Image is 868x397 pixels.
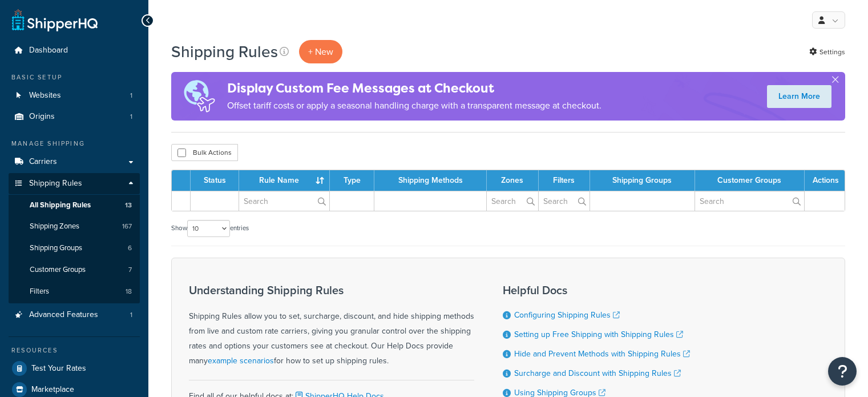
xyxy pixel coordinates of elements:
[514,309,620,321] a: Configuring Shipping Rules
[171,72,227,121] img: duties-banner-06bc72dcb5fe05cb3f9472aba00be2ae8eb53ab6f0d8bb03d382ba314ac3c341.png
[809,44,845,60] a: Settings
[9,173,140,194] a: Shipping Rules
[9,40,140,61] a: Dashboard
[171,220,249,237] label: Show entries
[128,243,132,253] span: 6
[9,304,140,326] li: Advanced Features
[9,281,140,302] li: Filters
[487,170,538,191] th: Zones
[299,40,342,63] p: + New
[30,287,49,296] span: Filters
[9,358,140,379] a: Test Your Rates
[29,46,68,55] span: Dashboard
[29,91,61,101] span: Websites
[514,367,681,379] a: Surcharge and Discount with Shipping Rules
[187,220,230,237] select: Showentries
[9,73,140,82] div: Basic Setup
[539,170,590,191] th: Filters
[30,222,79,231] span: Shipping Zones
[239,191,329,211] input: Search
[9,106,140,127] li: Origins
[29,112,55,122] span: Origins
[171,144,238,161] button: Bulk Actions
[29,179,82,189] span: Shipping Rules
[122,222,132,231] span: 167
[191,170,239,191] th: Status
[9,238,140,259] a: Shipping Groups 6
[126,287,132,296] span: 18
[9,195,140,216] li: All Shipping Rules
[208,355,274,367] a: example scenarios
[130,91,132,101] span: 1
[9,151,140,173] a: Carriers
[9,216,140,237] a: Shipping Zones 167
[31,385,74,395] span: Marketplace
[514,348,690,360] a: Hide and Prevent Methods with Shipping Rules
[12,9,98,31] a: ShipperHQ Home
[514,328,683,340] a: Setting up Free Shipping with Shipping Rules
[9,106,140,127] a: Origins 1
[9,173,140,303] li: Shipping Rules
[9,195,140,216] a: All Shipping Rules 13
[128,265,132,275] span: 7
[503,284,690,296] h3: Helpful Docs
[31,364,86,374] span: Test Your Rates
[189,284,474,368] div: Shipping Rules allow you to set, surcharge, discount, and hide shipping methods from live and cus...
[695,191,804,211] input: Search
[30,243,82,253] span: Shipping Groups
[590,170,695,191] th: Shipping Groups
[9,216,140,237] li: Shipping Zones
[227,98,601,114] p: Offset tariff costs or apply a seasonal handling charge with a transparent message at checkout.
[487,191,538,211] input: Search
[130,310,132,320] span: 1
[828,357,857,386] button: Open Resource Center
[30,265,86,275] span: Customer Groups
[9,346,140,355] div: Resources
[30,200,91,210] span: All Shipping Rules
[239,170,330,191] th: Rule Name
[9,281,140,302] a: Filters 18
[9,85,140,106] a: Websites 1
[767,85,831,108] a: Learn More
[189,284,474,296] h3: Understanding Shipping Rules
[805,170,845,191] th: Actions
[9,259,140,280] li: Customer Groups
[125,200,132,210] span: 13
[9,259,140,280] a: Customer Groups 7
[374,170,487,191] th: Shipping Methods
[695,170,805,191] th: Customer Groups
[9,139,140,149] div: Manage Shipping
[227,79,601,98] h4: Display Custom Fee Messages at Checkout
[9,238,140,259] li: Shipping Groups
[330,170,374,191] th: Type
[29,310,98,320] span: Advanced Features
[29,157,57,167] span: Carriers
[130,112,132,122] span: 1
[9,304,140,326] a: Advanced Features 1
[539,191,590,211] input: Search
[171,41,278,63] h1: Shipping Rules
[9,85,140,106] li: Websites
